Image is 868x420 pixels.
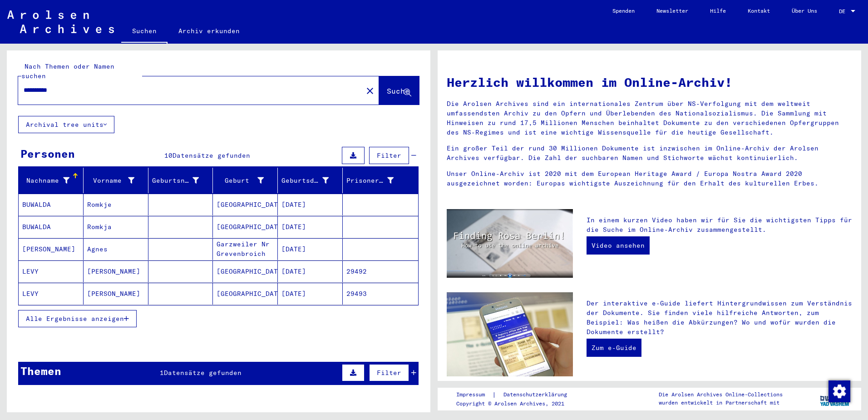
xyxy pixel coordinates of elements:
div: Prisoner # [346,176,394,185]
mat-cell: [DATE] [278,238,343,260]
p: Die Arolsen Archives Online-Collections [659,390,783,399]
mat-cell: Agnes [84,238,148,260]
div: Geburtsname [152,176,199,185]
mat-header-cell: Prisoner # [343,168,418,193]
span: Suche [387,86,409,95]
mat-cell: BUWALDA [19,194,84,215]
span: Datensätze gefunden [164,369,242,377]
div: | [456,390,578,400]
span: Filter [377,151,401,160]
a: Datenschutzerklärung [496,390,578,400]
mat-icon: close [365,85,375,96]
mat-header-cell: Geburtsdatum [278,168,343,193]
mat-header-cell: Vorname [84,168,148,193]
div: Vorname [87,176,134,185]
span: 10 [164,151,173,160]
mat-cell: [GEOGRAPHIC_DATA] [213,216,278,238]
div: Vorname [87,173,148,188]
img: eguide.jpg [447,292,573,376]
mat-cell: Garzweiler Nr Grevenbroich [213,238,278,260]
mat-cell: [DATE] [278,260,343,282]
mat-cell: [DATE] [278,216,343,238]
img: Zustimmung ändern [829,380,850,402]
p: Unser Online-Archiv ist 2020 mit dem European Heritage Award / Europa Nostra Award 2020 ausgezeic... [447,169,852,188]
mat-header-cell: Nachname [19,168,84,193]
div: Zustimmung ändern [828,380,850,402]
mat-cell: [GEOGRAPHIC_DATA] [213,260,278,282]
img: Arolsen_neg.svg [7,10,114,33]
a: Archiv erkunden [168,20,251,42]
mat-cell: BUWALDA [19,216,84,238]
div: Geburtsdatum [281,176,329,185]
button: Archival tree units [18,116,114,133]
div: Geburtsdatum [281,173,342,188]
mat-cell: [PERSON_NAME] [84,283,148,305]
mat-header-cell: Geburt‏ [213,168,278,193]
img: yv_logo.png [818,387,852,410]
mat-cell: [GEOGRAPHIC_DATA] [213,283,278,305]
a: Zum e-Guide [587,339,641,357]
span: Alle Ergebnisse anzeigen [26,315,124,323]
mat-cell: [DATE] [278,194,343,215]
mat-cell: Romkja [84,216,148,238]
p: In einem kurzen Video haben wir für Sie die wichtigsten Tipps für die Suche im Online-Archiv zusa... [587,215,852,235]
mat-header-cell: Geburtsname [148,168,213,193]
p: wurden entwickelt in Partnerschaft mit [659,399,783,407]
div: Prisoner # [346,173,407,188]
mat-cell: [PERSON_NAME] [19,238,84,260]
div: Geburtsname [152,173,213,188]
mat-cell: LEVY [19,283,84,305]
div: Geburt‏ [217,173,277,188]
h1: Herzlich willkommen im Online-Archiv! [447,73,852,92]
a: Impressum [456,390,492,400]
p: Ein großer Teil der rund 30 Millionen Dokumente ist inzwischen im Online-Archiv der Arolsen Archi... [447,144,852,163]
a: Suchen [121,20,168,44]
button: Clear [361,81,379,100]
mat-label: Nach Themen oder Namen suchen [21,62,114,80]
p: Copyright © Arolsen Archives, 2021 [456,400,578,408]
mat-cell: [DATE] [278,283,343,305]
div: Themen [20,363,61,379]
div: Geburt‏ [217,176,264,185]
span: Datensätze gefunden [173,151,250,160]
mat-cell: Romkje [84,194,148,215]
div: Personen [20,145,75,162]
button: Filter [369,147,409,164]
mat-cell: LEVY [19,260,84,282]
span: 1 [160,369,164,377]
button: Suche [379,76,419,105]
mat-cell: [GEOGRAPHIC_DATA] [213,194,278,215]
a: Video ansehen [587,236,650,255]
img: video.jpg [447,209,573,278]
div: Nachname [22,173,83,188]
mat-cell: 29492 [343,260,418,282]
p: Die Arolsen Archives sind ein internationales Zentrum über NS-Verfolgung mit dem weltweit umfasse... [447,99,852,137]
mat-cell: [PERSON_NAME] [84,260,148,282]
p: Der interaktive e-Guide liefert Hintergrundwissen zum Verständnis der Dokumente. Sie finden viele... [587,299,852,337]
mat-cell: 29493 [343,283,418,305]
div: Nachname [22,176,69,185]
span: Filter [377,369,401,377]
button: Filter [369,364,409,381]
span: DE [839,8,849,15]
button: Alle Ergebnisse anzeigen [18,310,137,327]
